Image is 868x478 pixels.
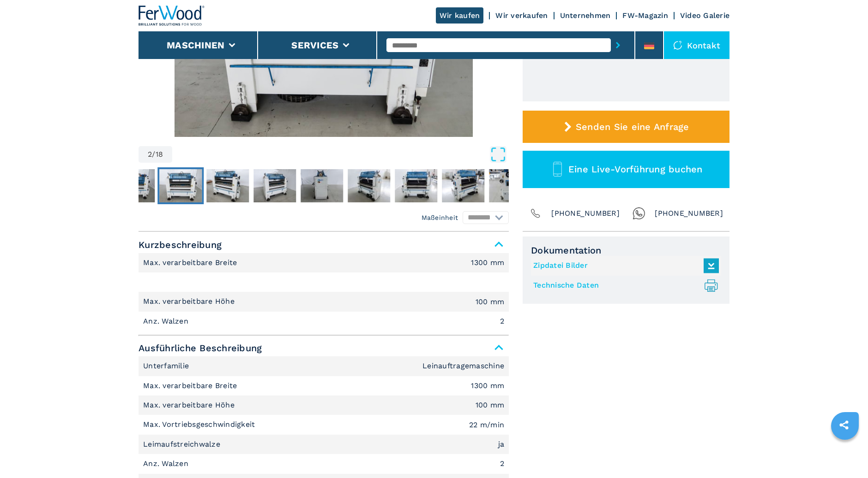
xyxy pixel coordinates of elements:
[157,167,204,204] button: Go to Slide 2
[533,258,714,273] a: Zipdatei Bilder
[655,207,723,220] span: [PHONE_NUMBER]
[253,169,296,202] img: 9cb4ffad1bd31a139ef47a8226328de8
[471,259,504,266] em: 1300 mm
[523,151,729,188] button: Eine Live-Vorführung buchen
[143,258,240,268] p: Max. verarbeitbare Breite
[395,169,437,202] img: 4a4547d321646e32492165f325bf2067
[422,362,504,370] em: Leinauftragemaschine
[143,381,240,391] p: Max. verarbeitbare Breite
[498,441,505,448] em: ja
[500,460,504,467] em: 2
[523,111,729,143] button: Senden Sie eine Anfrage
[442,169,484,202] img: 8fbcaf247558e4d958eaad125f96cb27
[487,167,533,204] button: Go to Slide 9
[205,167,251,204] button: Go to Slide 3
[551,207,620,220] span: [PHONE_NUMBER]
[500,318,504,325] em: 2
[495,11,548,20] a: Wir verkaufen
[110,167,157,204] button: Go to Slide 1
[673,41,682,50] img: Kontakt
[152,151,155,158] span: /
[529,207,542,220] img: Phone
[139,340,509,356] span: Ausführliche Beschreibung
[422,213,458,222] em: Maßeinheit
[206,169,249,202] img: 543b1c61c3540208dc4d9ef776815d3e
[291,40,338,51] button: Services
[167,40,224,51] button: Maschinen
[139,236,509,253] span: Kurzbeschreibung
[393,167,439,204] button: Go to Slide 7
[476,401,505,409] em: 100 mm
[611,35,625,56] button: submit-button
[664,31,729,59] div: Kontakt
[471,382,504,389] em: 1300 mm
[346,167,392,204] button: Go to Slide 6
[440,167,486,204] button: Go to Slide 8
[568,164,703,175] span: Eine Live-Vorführung buchen
[533,278,714,293] a: Technische Daten
[156,151,163,158] span: 18
[143,316,191,326] p: Anz. Walzen
[299,167,345,204] button: Go to Slide 5
[633,207,645,220] img: Whatsapp
[832,413,856,437] a: sharethis
[175,146,506,163] button: Open Fullscreen
[143,400,237,410] p: Max. verarbeitbare Höhe
[252,167,298,204] button: Go to Slide 4
[531,245,721,256] span: Dokumentation
[143,361,191,371] p: Unterfamilie
[143,419,258,430] p: Max. Vortriebsgeschwindigkeit
[139,6,205,26] img: Ferwood
[489,169,531,202] img: 189b8a4fc5d25a559b27377a0b2a3ccd
[476,298,505,306] em: 100 mm
[159,169,202,202] img: fb7777e9de2f82b7062e47cb756990a1
[112,169,155,202] img: 22c0b624fab3b31e92115251825a210a
[143,439,223,449] p: Leimaufstreichwalze
[576,121,689,132] span: Senden Sie eine Anfrage
[680,11,729,20] a: Video Galerie
[829,437,861,471] iframe: Chat
[143,296,237,307] p: Max. verarbeitbare Höhe
[348,169,390,202] img: 86cfe447b68f369cc001ae3beae657b3
[560,11,611,20] a: Unternehmen
[622,11,668,20] a: FW-Magazin
[469,421,504,429] em: 22 m/min
[139,253,509,331] div: Kurzbeschreibung
[436,7,484,24] a: Wir kaufen
[148,151,152,158] span: 2
[110,167,481,204] nav: Thumbnail Navigation
[301,169,343,202] img: efb312c437df8bbab52bcd5c265875d7
[143,459,191,469] p: Anz. Walzen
